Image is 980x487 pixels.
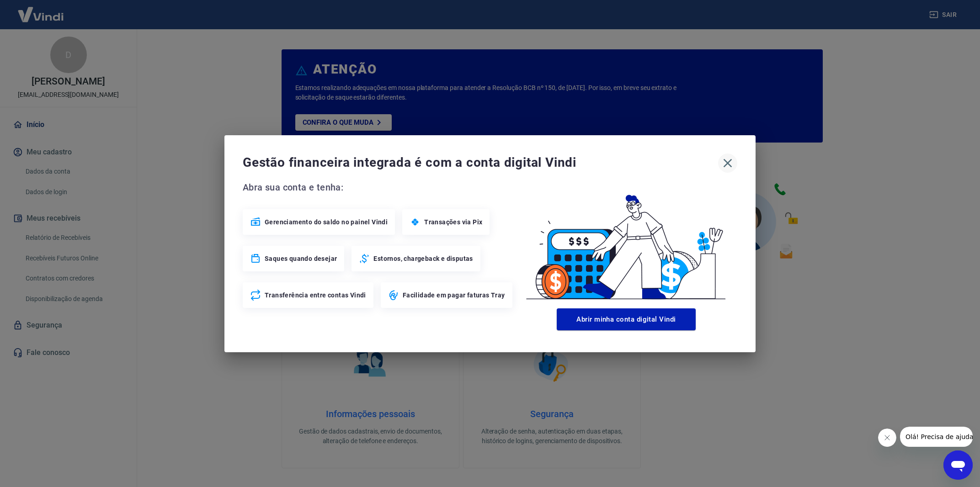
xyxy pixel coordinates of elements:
[515,180,737,305] img: Good Billing
[557,308,696,330] button: Abrir minha conta digital Vindi
[424,217,482,227] span: Transações via Pix
[265,291,366,300] span: Transferência entre contas Vindi
[265,217,388,227] span: Gerenciamento do saldo no painel Vindi
[900,427,973,447] iframe: Mensagem da empresa
[943,450,973,480] iframe: Botão para abrir a janela de mensagens
[373,254,473,263] span: Estornos, chargeback e disputas
[5,6,77,14] span: Olá! Precisa de ajuda?
[265,254,337,263] span: Saques quando desejar
[243,154,718,172] span: Gestão financeira integrada é com a conta digital Vindi
[878,429,896,447] iframe: Fechar mensagem
[243,180,515,195] span: Abra sua conta e tenha:
[403,291,505,300] span: Facilidade em pagar faturas Tray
